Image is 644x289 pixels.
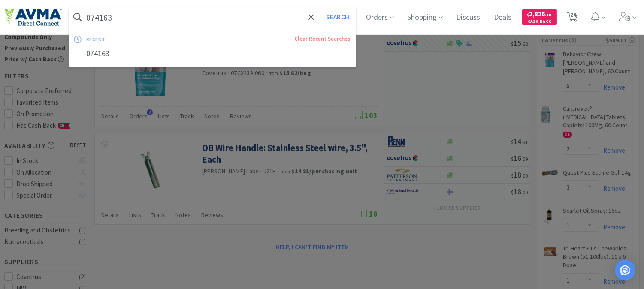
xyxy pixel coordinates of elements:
button: Search [320,7,355,27]
img: e4e33dab9f054f5782a47901c742baa9_102.png [4,8,62,26]
span: 2,826 [527,10,552,18]
span: $ [527,12,529,18]
div: recent [86,33,200,46]
a: Discuss [453,14,484,21]
div: Open Intercom Messenger [615,260,635,280]
a: $2,826.18Cash Back [522,6,557,29]
span: . 18 [545,12,552,18]
span: Cash Back [527,19,552,25]
div: 074163 [69,46,356,62]
a: 24 [564,15,581,22]
input: Search by item, sku, manufacturer, ingredient, size... [69,7,356,27]
a: Clear Recent Searches [295,35,351,42]
a: Deals [491,14,515,21]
